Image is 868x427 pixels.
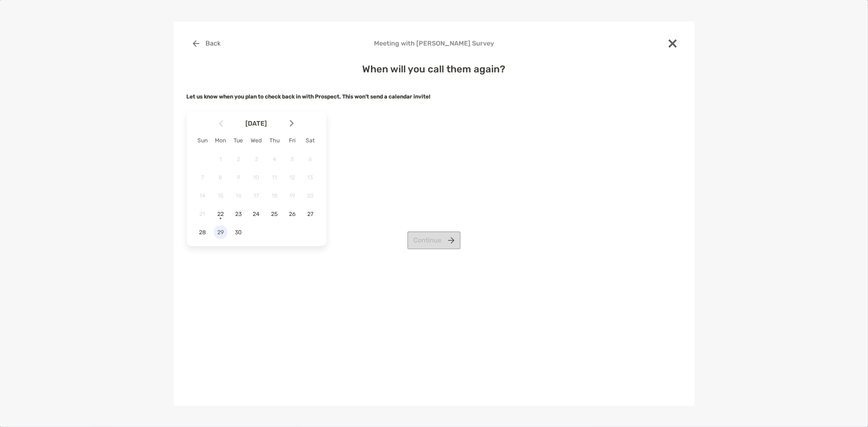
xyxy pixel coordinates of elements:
[267,156,281,163] span: 4
[301,137,319,144] div: Sat
[265,137,283,144] div: Thu
[232,229,245,236] span: 30
[285,174,299,181] span: 12
[249,174,263,181] span: 10
[247,137,265,144] div: Wed
[193,40,199,47] img: button icon
[212,137,230,144] div: Mon
[214,211,227,218] span: 22
[303,156,317,163] span: 6
[669,39,677,48] img: close modal
[219,120,223,127] img: Arrow icon
[194,137,212,144] div: Sun
[230,137,247,144] div: Tue
[283,137,301,144] div: Fri
[187,63,682,75] h4: When will you call them again?
[249,156,263,163] span: 3
[196,192,210,199] span: 14
[285,156,299,163] span: 5
[303,192,317,199] span: 20
[196,229,210,236] span: 28
[214,174,227,181] span: 8
[267,211,281,218] span: 25
[187,94,682,100] h5: Let us know when you plan to check back in with Prospect.
[214,156,227,163] span: 1
[285,192,299,199] span: 19
[343,94,431,100] strong: This won't send a calendar invite!
[196,174,210,181] span: 7
[232,192,245,199] span: 16
[249,192,263,199] span: 17
[187,39,682,47] h4: Meeting with [PERSON_NAME] Survey
[232,156,245,163] span: 2
[187,35,227,52] button: Back
[249,211,263,218] span: 24
[214,229,227,236] span: 29
[225,120,288,127] span: [DATE]
[303,211,317,218] span: 27
[214,192,227,199] span: 15
[232,174,245,181] span: 9
[232,211,245,218] span: 23
[196,211,210,218] span: 21
[290,120,294,127] img: Arrow icon
[285,211,299,218] span: 26
[267,192,281,199] span: 18
[267,174,281,181] span: 11
[303,174,317,181] span: 13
